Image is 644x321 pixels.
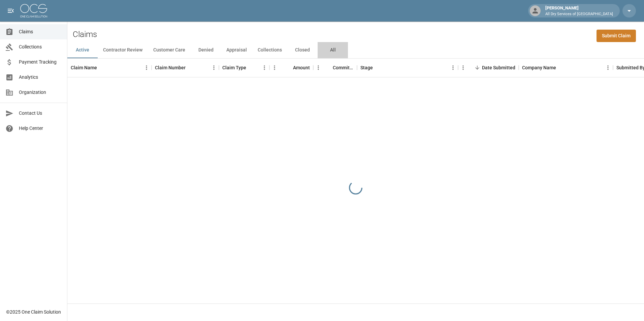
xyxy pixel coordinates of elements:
a: Submit Claim [597,30,636,42]
button: Menu [458,63,468,73]
div: Claim Type [222,58,246,77]
button: Menu [448,63,458,73]
div: Company Name [522,58,556,77]
span: Organization [19,89,62,96]
div: Date Submitted [458,58,519,77]
button: Sort [284,63,293,72]
button: Sort [246,63,256,72]
button: Sort [473,63,482,72]
button: All [318,42,348,58]
span: Payment Tracking [19,59,62,66]
div: Committed Amount [313,58,357,77]
h2: Claims [73,30,97,39]
button: Sort [186,63,195,72]
button: Sort [373,63,382,72]
button: Menu [209,63,219,73]
button: open drawer [4,4,18,17]
span: Claims [19,28,62,35]
div: Company Name [519,58,613,77]
span: Help Center [19,125,62,132]
button: Contractor Review [98,42,148,58]
button: Appraisal [221,42,252,58]
button: Customer Care [148,42,191,58]
div: Stage [360,58,373,77]
button: Closed [287,42,318,58]
span: Collections [19,43,62,50]
button: Sort [323,63,333,72]
button: Menu [259,63,269,73]
button: Menu [269,63,280,73]
div: dynamic tabs [67,42,644,58]
div: Claim Name [67,58,152,77]
div: Amount [269,58,313,77]
button: Collections [252,42,287,58]
div: Claim Type [219,58,269,77]
img: ocs-logo-white-transparent.png [20,4,47,17]
p: All Dry Services of [GEOGRAPHIC_DATA] [545,11,613,17]
button: Active [67,42,98,58]
button: Denied [191,42,221,58]
div: Committed Amount [333,58,354,77]
button: Menu [313,63,323,73]
button: Menu [141,63,152,73]
div: Claim Name [71,58,97,77]
div: Claim Number [152,58,219,77]
div: © 2025 One Claim Solution [6,309,61,315]
span: Analytics [19,74,62,81]
span: Contact Us [19,110,62,117]
button: Sort [556,63,566,72]
button: Menu [603,63,613,73]
div: Date Submitted [482,58,515,77]
div: Stage [357,58,458,77]
div: [PERSON_NAME] [543,5,616,17]
button: Sort [97,63,106,72]
div: Amount [293,58,310,77]
div: Claim Number [155,58,186,77]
